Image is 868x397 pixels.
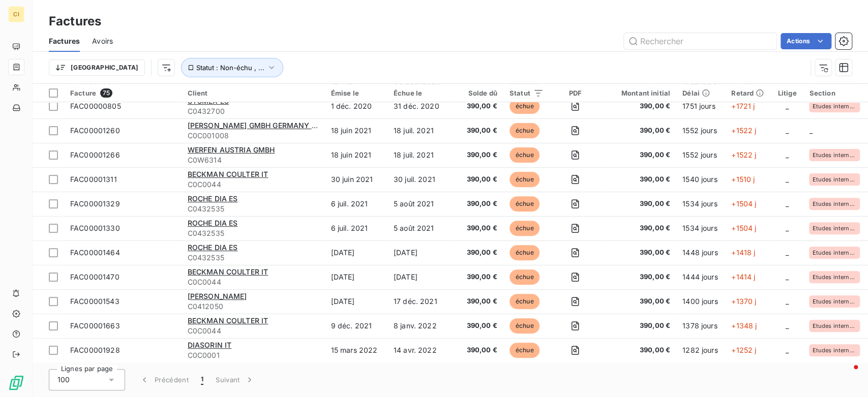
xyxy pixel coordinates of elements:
[607,248,670,258] span: 390,00 €
[387,289,448,314] td: 17 déc. 2021
[188,145,275,154] span: WERFEN AUSTRIA GMBH
[607,101,670,111] span: 390,00 €
[387,240,448,265] td: [DATE]
[49,59,145,76] button: [GEOGRAPHIC_DATA]
[812,201,857,207] span: Etudes internationales
[812,103,857,109] span: Etudes internationales
[455,321,497,331] span: 390,00 €
[188,277,319,287] span: C0C0044
[387,192,448,216] td: 5 août 2021
[607,272,670,282] span: 390,00 €
[49,36,80,46] span: Factures
[676,289,725,314] td: 1400 jours
[133,369,195,390] button: Précédent
[387,265,448,289] td: [DATE]
[510,221,540,236] span: échue
[181,58,283,77] button: Statut : Non-échu , ...
[325,314,387,338] td: 9 déc. 2021
[387,167,448,192] td: 30 juil. 2021
[325,192,387,216] td: 6 juil. 2021
[607,223,670,233] span: 390,00 €
[325,143,387,167] td: 18 juin 2021
[49,12,101,30] h3: Factures
[92,36,113,46] span: Avoirs
[188,267,268,276] span: BECKMAN COULTER IT
[786,150,789,159] span: _
[188,106,319,116] span: C0432700
[188,179,319,190] span: C0C0044
[209,369,261,390] button: Suivant
[394,89,442,97] div: Échue le
[455,345,497,355] span: 390,00 €
[812,347,857,353] span: Etudes internationales
[188,228,319,238] span: C0432535
[70,150,120,159] span: FAC00001266
[786,272,789,281] span: _
[786,102,789,110] span: _
[188,253,319,263] span: C0432535
[556,89,594,97] div: PDF
[812,298,857,304] span: Etudes internationales
[682,89,719,97] div: Délai
[70,102,121,110] span: FAC00000805
[188,316,268,325] span: BECKMAN COULTER IT
[777,89,797,97] div: Litige
[809,89,862,97] div: Section
[188,194,238,203] span: ROCHE DIA ES
[812,225,857,231] span: Etudes internationales
[833,362,858,387] iframe: Intercom live chat
[624,33,776,49] input: Rechercher
[188,131,319,141] span: C0C001008
[70,272,119,281] span: FAC00001470
[70,89,96,97] span: Facture
[455,248,497,258] span: 390,00 €
[676,167,725,192] td: 1540 jours
[731,89,765,97] div: Retard
[510,123,540,138] span: échue
[676,216,725,240] td: 1534 jours
[812,176,857,182] span: Etudes internationales
[676,265,725,289] td: 1444 jours
[325,289,387,314] td: [DATE]
[387,94,448,118] td: 31 déc. 2020
[510,294,540,309] span: échue
[70,224,120,232] span: FAC00001330
[607,199,670,209] span: 390,00 €
[325,240,387,265] td: [DATE]
[786,199,789,208] span: _
[812,323,857,329] span: Etudes internationales
[8,6,24,22] div: CI
[781,33,831,49] button: Actions
[455,174,497,185] span: 390,00 €
[57,375,70,385] span: 100
[510,245,540,260] span: échue
[325,338,387,362] td: 15 mars 2022
[812,250,857,256] span: Etudes internationales
[510,318,540,333] span: échue
[731,346,756,354] span: +1252 j
[731,126,756,135] span: +1522 j
[731,102,755,110] span: +1721 j
[188,155,319,165] span: C0W6314
[188,350,319,360] span: C0C0001
[731,224,756,232] span: +1504 j
[786,224,789,232] span: _
[510,269,540,285] span: échue
[607,126,670,136] span: 390,00 €
[188,219,238,227] span: ROCHE DIA ES
[455,150,497,160] span: 390,00 €
[325,94,387,118] td: 1 déc. 2020
[510,147,540,163] span: échue
[455,199,497,209] span: 390,00 €
[676,240,725,265] td: 1448 jours
[607,296,670,307] span: 390,00 €
[510,196,540,211] span: échue
[455,126,497,136] span: 390,00 €
[510,99,540,114] span: échue
[676,94,725,118] td: 1751 jours
[812,152,857,158] span: Etudes internationales
[387,143,448,167] td: 18 juil. 2021
[607,345,670,355] span: 390,00 €
[786,126,789,135] span: _
[786,297,789,306] span: _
